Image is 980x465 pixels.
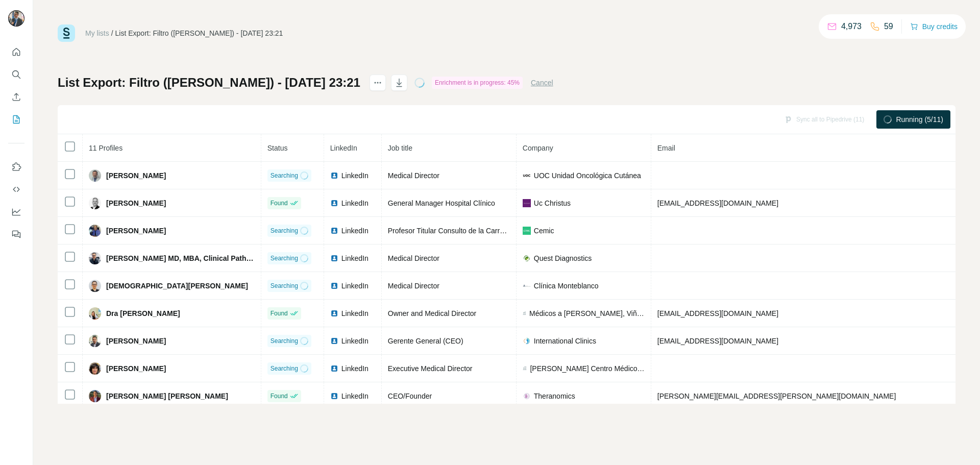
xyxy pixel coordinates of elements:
[271,309,288,318] span: Found
[89,252,101,264] img: Avatar
[106,170,166,181] span: [PERSON_NAME]
[267,144,288,152] span: Status
[8,88,24,106] button: Enrich CSV
[341,170,369,181] span: LinkedIn
[330,337,338,345] img: LinkedIn logo
[8,110,24,129] button: My lists
[341,308,369,319] span: LinkedIn
[388,227,627,235] span: Profesor Titular Consulto de la Carrera de Medico Especialista en Patologia
[388,364,473,373] span: Executive Medical Director
[330,199,338,207] img: LinkedIn logo
[271,364,298,373] span: Searching
[58,75,360,91] h1: List Export: Filtro ([PERSON_NAME]) - [DATE] 23:21
[106,198,166,208] span: [PERSON_NAME]
[388,172,439,180] span: Medical Director
[841,20,862,33] p: 4,973
[388,392,432,400] span: CEO/Founder
[106,363,166,374] span: [PERSON_NAME]
[271,254,298,263] span: Searching
[523,337,531,345] img: company-logo
[657,199,778,207] span: [EMAIL_ADDRESS][DOMAIN_NAME]
[534,198,571,208] span: Uc Christus
[388,254,439,262] span: Medical Director
[657,309,778,317] span: [EMAIL_ADDRESS][DOMAIN_NAME]
[370,75,386,91] button: actions
[341,226,369,236] span: LinkedIn
[534,253,592,263] span: Quest Diagnostics
[330,227,338,235] img: LinkedIn logo
[341,198,369,208] span: LinkedIn
[89,197,101,209] img: Avatar
[388,282,439,290] span: Medical Director
[388,144,412,152] span: Job title
[523,282,531,290] img: company-logo
[330,392,338,400] img: LinkedIn logo
[341,336,369,346] span: LinkedIn
[89,390,101,402] img: Avatar
[271,226,298,235] span: Searching
[271,336,298,346] span: Searching
[8,43,24,61] button: Quick start
[115,28,283,38] div: List Export: Filtro ([PERSON_NAME]) - [DATE] 23:21
[341,253,369,263] span: LinkedIn
[523,172,531,180] img: company-logo
[388,337,463,345] span: Gerente General (CEO)
[8,10,24,27] img: Avatar
[388,309,477,317] span: Owner and Medical Director
[432,77,523,89] div: Enrichment is in progress: 45%
[534,336,596,346] span: International Clinics
[534,391,575,401] span: Theranomics
[657,337,778,345] span: [EMAIL_ADDRESS][DOMAIN_NAME]
[89,362,101,375] img: Avatar
[8,203,24,221] button: Dashboard
[523,254,531,262] img: company-logo
[106,308,180,319] span: Dra [PERSON_NAME]
[106,281,248,291] span: [DEMOGRAPHIC_DATA][PERSON_NAME]
[89,307,101,320] img: Avatar
[85,29,109,37] a: My lists
[89,335,101,347] img: Avatar
[271,171,298,180] span: Searching
[89,169,101,182] img: Avatar
[271,391,288,401] span: Found
[530,363,644,374] span: [PERSON_NAME] Centro Médico & Investigación Clínica Aplicada
[523,392,531,400] img: company-logo
[89,144,122,152] span: 11 Profiles
[89,280,101,292] img: Avatar
[8,180,24,199] button: Use Surfe API
[341,363,369,374] span: LinkedIn
[657,144,675,152] span: Email
[523,227,531,235] img: company-logo
[388,199,495,207] span: General Manager Hospital Clínico
[8,65,24,84] button: Search
[89,225,101,237] img: Avatar
[657,392,896,400] span: [PERSON_NAME][EMAIL_ADDRESS][PERSON_NAME][DOMAIN_NAME]
[330,172,338,180] img: LinkedIn logo
[106,336,166,346] span: [PERSON_NAME]
[330,254,338,262] img: LinkedIn logo
[529,308,645,319] span: Médicos a [PERSON_NAME], Viña del Mar y R.M - StopObNow (Telemedicina)
[896,114,943,125] span: Running (5/11)
[106,253,255,263] span: [PERSON_NAME] MD, MBA, Clinical Pathology.
[106,391,228,401] span: [PERSON_NAME] [PERSON_NAME]
[111,28,113,38] li: /
[271,281,298,290] span: Searching
[330,282,338,290] img: LinkedIn logo
[534,281,599,291] span: Clínica Monteblanco
[330,309,338,317] img: LinkedIn logo
[271,199,288,208] span: Found
[8,225,24,243] button: Feedback
[523,144,553,152] span: Company
[341,281,369,291] span: LinkedIn
[910,19,958,34] button: Buy credits
[534,170,641,181] span: UOC Unidad Oncológica Cutánea
[8,158,24,176] button: Use Surfe on LinkedIn
[330,144,357,152] span: LinkedIn
[531,78,553,88] button: Cancel
[341,391,369,401] span: LinkedIn
[330,364,338,373] img: LinkedIn logo
[534,226,554,236] span: Cemic
[106,226,166,236] span: [PERSON_NAME]
[884,20,893,33] p: 59
[523,199,531,207] img: company-logo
